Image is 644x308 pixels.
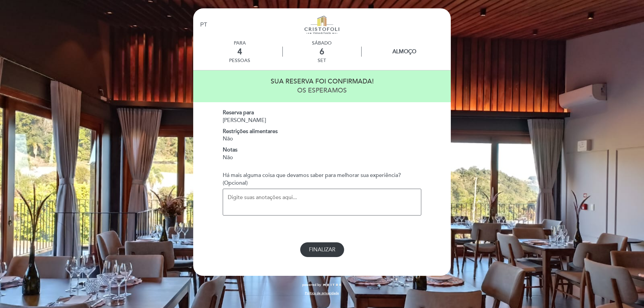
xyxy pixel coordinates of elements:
[392,48,416,55] div: Almoço
[223,154,421,162] div: Não
[200,77,444,86] div: SUA RESERVA FOI CONFIRMADA!
[223,135,421,143] div: Não
[302,283,321,287] span: powered by
[223,109,421,117] div: Reserva para
[283,58,361,63] div: set
[229,40,250,46] div: PARA
[302,283,342,287] a: powered by
[283,40,361,46] div: Sábado
[305,291,339,296] a: Política de privacidade
[229,58,250,63] div: pessoas
[200,86,444,95] div: OS ESPERAMOS
[223,146,421,154] div: Notas
[223,128,421,135] div: Restrições alimentares
[283,47,361,57] div: 6
[300,242,344,257] button: FINALIZAR
[223,172,421,187] label: Há mais alguma coisa que devamos saber para melhorar sua experiência? (Opcional)
[323,284,342,287] img: MEITRE
[309,246,335,253] span: FINALIZAR
[229,47,250,57] div: 4
[223,117,421,124] div: [PERSON_NAME]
